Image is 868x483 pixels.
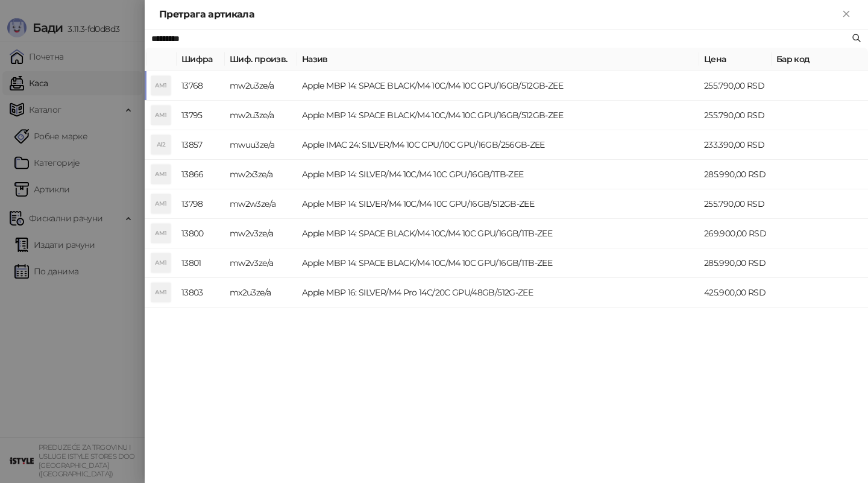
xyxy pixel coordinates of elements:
[839,7,854,22] button: Close
[297,48,699,71] th: Назив
[177,219,225,248] td: 13800
[699,219,772,248] td: 269.900,00 RSD
[177,189,225,219] td: 13798
[159,7,839,22] div: Претрага артикала
[297,248,699,278] td: Apple MBP 14: SPACE BLACK/M4 10C/M4 10C GPU/16GB/1TB-ZEE
[699,71,772,101] td: 255.790,00 RSD
[151,194,171,213] div: AM1
[225,160,297,189] td: mw2x3ze/a
[225,130,297,160] td: mwuu3ze/a
[225,219,297,248] td: mw2v3ze/a
[297,160,699,189] td: Apple MBP 14: SILVER/M4 10C/M4 10C GPU/16GB/1TB-ZEE
[225,71,297,101] td: mw2u3ze/a
[151,106,171,125] div: AM1
[177,130,225,160] td: 13857
[772,48,868,71] th: Бар код
[225,48,297,71] th: Шиф. произв.
[297,189,699,219] td: Apple MBP 14: SILVER/M4 10C/M4 10C GPU/16GB/512GB-ZEE
[297,130,699,160] td: Apple IMAC 24: SILVER/M4 10C CPU/10C GPU/16GB/256GB-ZEE
[297,219,699,248] td: Apple MBP 14: SPACE BLACK/M4 10C/M4 10C GPU/16GB/1TB-ZEE
[177,71,225,101] td: 13768
[297,101,699,130] td: Apple MBP 14: SPACE BLACK/M4 10C/M4 10C GPU/16GB/512GB-ZEE
[177,278,225,308] td: 13803
[151,135,171,154] div: AI2
[225,101,297,130] td: mw2u3ze/a
[151,253,171,273] div: AM1
[225,278,297,308] td: mx2u3ze/a
[151,76,171,95] div: AM1
[699,101,772,130] td: 255.790,00 RSD
[177,160,225,189] td: 13866
[699,160,772,189] td: 285.990,00 RSD
[699,189,772,219] td: 255.790,00 RSD
[699,130,772,160] td: 233.390,00 RSD
[177,248,225,278] td: 13801
[177,101,225,130] td: 13795
[151,224,171,243] div: AM1
[297,278,699,308] td: Apple MBP 16: SILVER/M4 Pro 14C/20C GPU/48GB/512G-ZEE
[151,165,171,184] div: AM1
[225,248,297,278] td: mw2v3ze/a
[699,248,772,278] td: 285.990,00 RSD
[225,189,297,219] td: mw2w3ze/a
[177,48,225,71] th: Шифра
[297,71,699,101] td: Apple MBP 14: SPACE BLACK/M4 10C/M4 10C GPU/16GB/512GB-ZEE
[699,48,772,71] th: Цена
[699,278,772,308] td: 425.900,00 RSD
[151,283,171,302] div: AM1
